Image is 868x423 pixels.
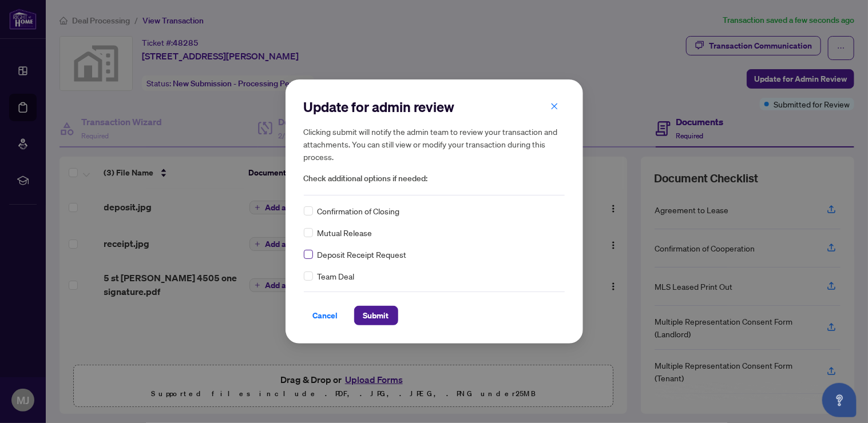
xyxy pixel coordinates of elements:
[318,226,372,239] span: Mutual Release
[363,306,389,325] span: Submit
[304,172,565,185] span: Check additional options if needed:
[354,306,398,325] button: Submit
[304,306,347,325] button: Cancel
[822,383,857,417] button: Open asap
[304,125,565,163] h5: Clicking submit will notify the admin team to review your transaction and attachments. You can st...
[318,248,407,261] span: Deposit Receipt Request
[318,205,400,217] span: Confirmation of Closing
[318,270,355,282] span: Team Deal
[550,102,558,110] span: close
[304,98,565,116] h2: Update for admin review
[313,306,338,325] span: Cancel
